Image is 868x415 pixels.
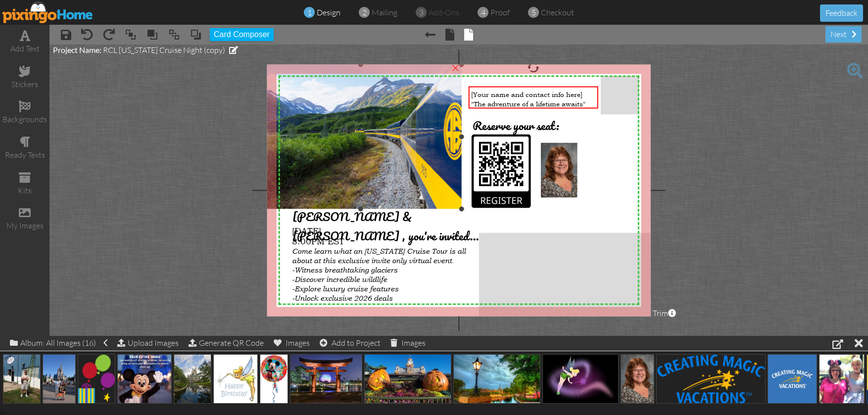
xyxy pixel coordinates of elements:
img: 20231111-161850-16121a18260e-500.jpg [260,354,288,404]
span: -Discover incredible wildlife [292,275,387,284]
img: 20231012-135058-280127f0f87f-500.jpg [364,354,451,404]
span: [Your name and contact info here] [471,90,582,99]
span: 4 [481,7,485,18]
span: Reserve your seat: [473,115,559,135]
img: 20221106-154352-38db630f613b-500.jpg [819,354,865,404]
div: Images [390,336,426,350]
span: proof [490,7,510,17]
span: [DATE] [292,226,321,236]
div: Generate QR Code [189,336,264,350]
img: 20240105-181832-164a7e7d7925-500.jpg [174,354,211,404]
div: × [447,58,463,74]
span: checkout [541,7,574,17]
span: add-ons [429,7,459,17]
img: 20221106-154415-0111c25ac207-500.JPG [768,354,817,404]
span: design [317,7,340,17]
img: 20231111-162039-0b504beab473-original.jpg [213,354,258,404]
img: 20250829-144200-aba58a14e051-500.jpg [3,354,41,404]
img: 20241108-134723-76095b7c5955-500.JPG [43,354,76,404]
div: Add to Project [320,336,381,350]
span: "The adventure of a lifetime awaits" [471,99,585,108]
img: 20250829-191412-26e5808864eb-1000.jpg [245,64,463,209]
img: 20230304-173849-a0c803f01d94-500.jpg [621,354,654,404]
span: Trim [653,308,676,319]
button: Card Composer [210,28,274,41]
span: 5 [531,7,536,18]
div: next [825,26,862,43]
span: 8:00PM EST [292,236,344,246]
span: -Witness breathtaking glaciers [292,266,397,275]
span: -Explore luxury cruise features [292,284,398,293]
span: [PERSON_NAME] & [PERSON_NAME] , you're invited... [292,207,479,245]
img: 20240229-163749-dd6168d5e105-500.jpg [117,354,172,404]
span: Project Name: [53,45,101,54]
span: -Unlock exclusive 2026 deals [292,294,392,303]
img: 20230826-155523-697593152787-500.jpg [542,354,619,404]
img: pixingo logo [2,1,94,23]
img: 20250829-204213-2584b8e1c894-1000.png [472,135,531,208]
img: 20240511-170534-3ab2bd5bbfd7-500.png [78,354,116,404]
img: 20221106-154430-e898483b6eb4-500.png [656,354,766,404]
span: 1 [307,7,312,18]
span: mailing [372,7,397,17]
img: 20231030-141745-e8fcd3aa377e-500.jpg [290,354,363,404]
div: Album: All Images (16) [10,336,107,350]
button: Feedback [820,4,863,22]
div: Upload Images [117,336,179,350]
img: 20231012-134653-229ab8a47064-500.jpg [453,354,540,404]
span: Come learn what an [US_STATE] Cruise Tour is all about at this exclusive invite only virtual event. [292,247,466,265]
span: RCL [US_STATE] Cruise Night (copy) [103,45,225,55]
span: 2 [362,7,367,18]
img: 20230304-173849-a0c803f01d94-original.jpg [540,143,577,198]
div: Images [274,336,310,350]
